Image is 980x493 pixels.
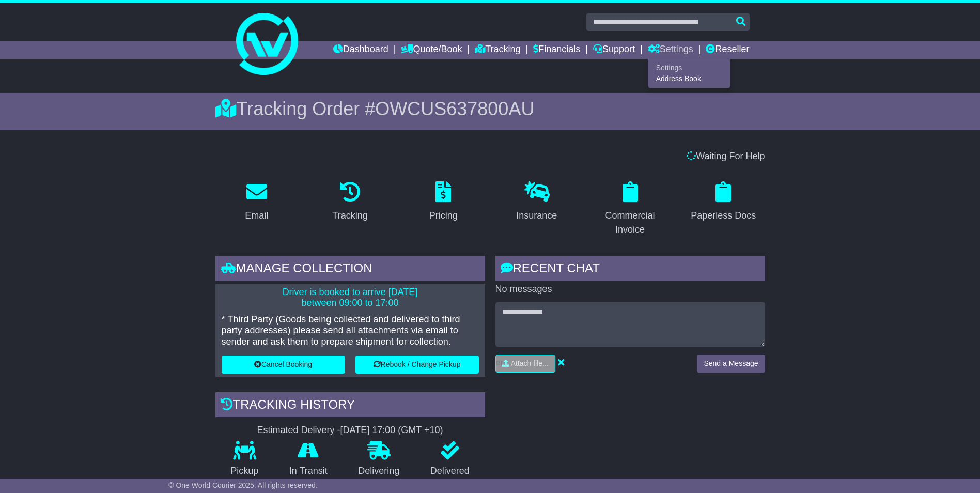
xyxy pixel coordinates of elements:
a: Financials [533,41,580,59]
p: In Transit [274,466,343,477]
button: Rebook / Change Pickup [355,356,479,374]
a: Email [238,178,275,226]
a: Pricing [423,178,464,226]
p: Delivered [415,466,485,477]
a: Reseller [706,41,749,59]
a: Settings [648,62,730,73]
p: Pickup [215,466,274,477]
div: RECENT CHAT [495,256,765,284]
a: Tracking [325,178,374,226]
a: Support [593,41,635,59]
div: Insurance [516,209,557,223]
div: Estimated Delivery - [215,425,485,436]
a: Quote/Book [401,41,462,59]
a: Paperless Docs [684,178,763,226]
div: Email [245,209,268,223]
button: Cancel Booking [222,356,345,374]
div: Paperless Docs [691,209,756,223]
button: Send a Message [697,355,765,373]
a: Commercial Invoice [588,178,672,240]
span: OWCUS637800AU [375,98,534,119]
a: Address Book [648,73,730,85]
a: Settings [648,41,693,59]
div: [DATE] 17:00 (GMT +10) [340,425,443,436]
div: Commercial Invoice [595,209,665,237]
div: Quote/Book [648,59,730,88]
a: Tracking [475,41,520,59]
p: No messages [495,284,765,295]
div: Tracking Order # [215,98,765,120]
p: * Third Party (Goods being collected and delivered to third party addresses) please send all atta... [222,314,479,348]
span: © One World Courier 2025. All rights reserved. [168,481,318,489]
p: Delivering [343,466,415,477]
div: Manage collection [215,256,485,284]
div: Tracking [332,209,367,223]
a: Dashboard [333,41,388,59]
div: Tracking history [215,392,485,420]
a: Insurance [509,178,564,226]
div: Waiting For Help [210,151,770,162]
div: Pricing [429,209,458,223]
p: Driver is booked to arrive [DATE] between 09:00 to 17:00 [222,287,479,309]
